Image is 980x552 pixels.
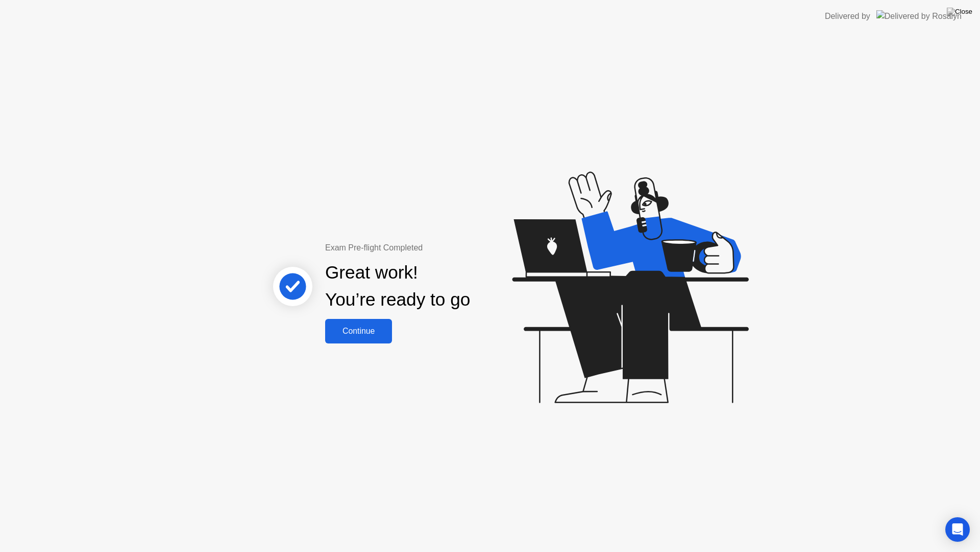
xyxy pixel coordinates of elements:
div: Open Intercom Messenger [945,517,970,542]
div: Delivered by [825,10,870,22]
div: Great work! You’re ready to go [325,259,470,313]
div: Exam Pre-flight Completed [325,242,536,254]
div: Continue [328,327,389,336]
img: Delivered by Rosalyn [876,10,962,22]
img: Close [947,8,972,16]
button: Continue [325,319,392,343]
